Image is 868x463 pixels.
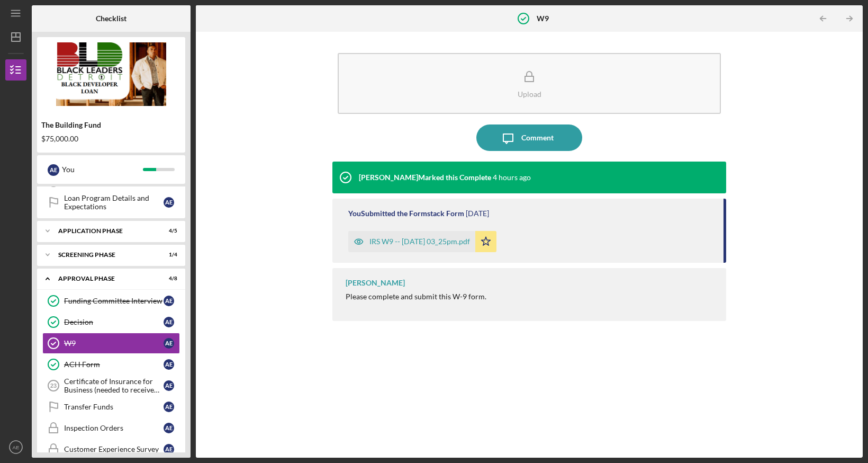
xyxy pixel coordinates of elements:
b: W9 [537,14,549,23]
div: ACH Form [64,360,164,369]
div: A E [164,197,174,208]
div: You [62,161,143,179]
div: A E [164,317,174,327]
div: Approval Phase [58,275,151,282]
a: Loan Program Details and ExpectationsAE [42,192,180,213]
div: A E [164,359,174,370]
div: A E [164,444,174,455]
a: Customer Experience SurveyAE [42,439,180,460]
div: $75,000.00 [41,135,181,143]
div: A E [48,164,59,176]
button: Comment [476,124,582,151]
text: AE [13,444,20,450]
time: 2025-10-01 19:25 [466,209,489,218]
div: Customer Experience Survey [64,445,164,453]
div: Transfer Funds [64,403,164,411]
div: A E [164,296,174,306]
div: Please complete and submit this W-9 form. [346,292,486,301]
div: The Building Fund [41,121,181,129]
div: 1 / 4 [158,252,177,258]
div: Loan Program Details and Expectations [64,194,164,211]
div: Funding Committee Interview [64,297,164,305]
tspan: 23 [50,382,57,389]
button: Upload [338,53,721,114]
div: IRS W9 -- [DATE] 03_25pm.pdf [369,237,470,246]
div: A E [164,380,174,391]
img: Product logo [37,42,185,106]
b: Checklist [96,14,126,23]
a: DecisionAE [42,311,180,333]
a: W9AE [42,333,180,354]
div: Inspection Orders [64,424,164,432]
a: Funding Committee InterviewAE [42,290,180,311]
div: You Submitted the Formstack Form [348,209,464,218]
div: Application Phase [58,228,151,234]
div: W9 [64,339,164,348]
div: Decision [64,318,164,326]
a: ACH FormAE [42,354,180,375]
div: A E [164,338,174,349]
a: Inspection OrdersAE [42,417,180,439]
div: A E [164,423,174,433]
div: Screening Phase [58,252,151,258]
div: Certificate of Insurance for Business (needed to receive funds) [64,377,164,394]
div: A E [164,402,174,412]
div: Comment [521,124,554,151]
a: 23Certificate of Insurance for Business (needed to receive funds)AE [42,375,180,396]
div: 4 / 5 [158,228,177,234]
div: [PERSON_NAME] [346,279,405,287]
div: 4 / 8 [158,275,177,282]
div: [PERSON_NAME] Marked this Complete [359,173,491,182]
button: AE [5,437,26,458]
time: 2025-10-03 13:49 [493,173,531,182]
a: Transfer FundsAE [42,396,180,417]
button: IRS W9 -- [DATE] 03_25pm.pdf [348,231,496,252]
div: Upload [518,90,541,98]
